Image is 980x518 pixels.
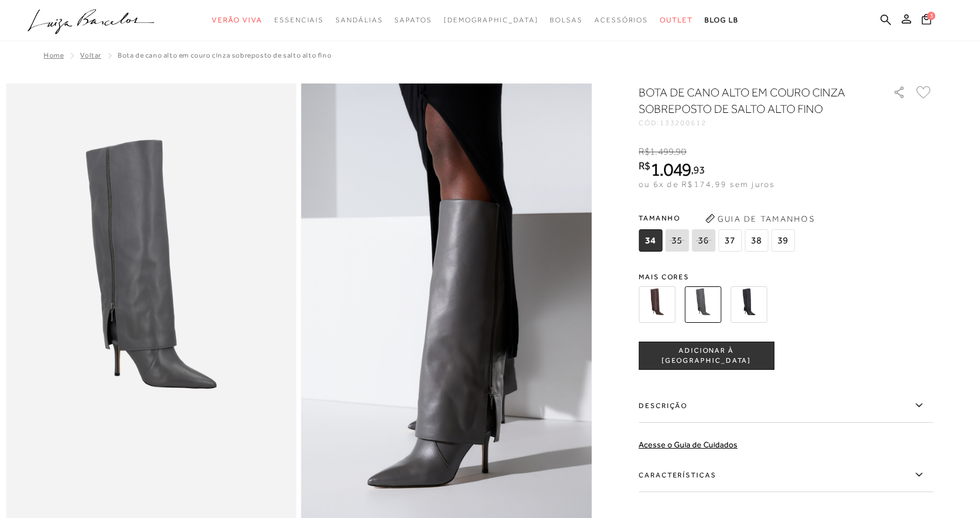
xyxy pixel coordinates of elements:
a: categoryNavScreenReaderText [550,9,583,31]
span: BLOG LB [705,16,739,24]
span: 90 [676,146,686,157]
span: 37 [718,229,742,252]
a: categoryNavScreenReaderText [394,9,431,31]
span: Essenciais [274,16,324,24]
span: 34 [639,229,662,252]
span: 1.049 [650,159,692,180]
span: BOTA DE CANO ALTO EM COURO CINZA SOBREPOSTO DE SALTO ALTO FINO [118,51,331,59]
span: Verão Viva [212,16,263,24]
a: categoryNavScreenReaderText [335,9,383,31]
span: 1.499 [650,146,674,157]
span: 39 [771,229,795,252]
a: Voltar [80,51,101,59]
span: 38 [745,229,768,252]
span: Acessórios [594,16,648,24]
label: Características [639,458,933,492]
a: BLOG LB [705,9,739,31]
span: 3 [927,12,935,20]
i: R$ [639,161,650,171]
img: BOTA DE CANO ALTO EM COURO CAFÉ SOBREPOSTO DE SALTO ALTO FINO [639,286,675,323]
img: BOTA DE CANO ALTO EM COURO PRETO SOBREPOSTO DE SALTO ALTO FINO [730,286,767,323]
a: categoryNavScreenReaderText [274,9,324,31]
button: ADICIONAR À [GEOGRAPHIC_DATA] [639,342,774,370]
span: ADICIONAR À [GEOGRAPHIC_DATA] [639,346,773,366]
span: Mais cores [639,273,933,280]
img: BOTA DE CANO ALTO EM COURO CINZA SOBREPOSTO DE SALTO ALTO FINO [685,286,721,323]
span: 93 [693,163,705,176]
i: , [674,146,687,157]
span: Sapatos [394,16,431,24]
span: ou 6x de R$174,99 sem juros [639,179,775,189]
span: Bolsas [550,16,583,24]
i: R$ [639,146,650,157]
span: 133200612 [660,119,707,127]
span: Outlet [660,16,693,24]
a: noSubCategoriesText [444,9,539,31]
span: Tamanho [639,209,798,227]
span: Sandálias [335,16,383,24]
a: Home [44,51,64,59]
div: CÓD: [639,119,874,126]
a: Acesse o Guia de Cuidados [639,440,738,449]
button: 3 [918,13,935,29]
button: Guia de Tamanhos [701,209,819,228]
a: categoryNavScreenReaderText [594,9,648,31]
label: Descrição [639,389,933,423]
a: categoryNavScreenReaderText [660,9,693,31]
a: categoryNavScreenReaderText [212,9,263,31]
i: , [691,165,705,175]
span: [DEMOGRAPHIC_DATA] [444,16,539,24]
span: 35 [665,229,689,252]
span: 36 [692,229,715,252]
h1: BOTA DE CANO ALTO EM COURO CINZA SOBREPOSTO DE SALTO ALTO FINO [639,84,859,117]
